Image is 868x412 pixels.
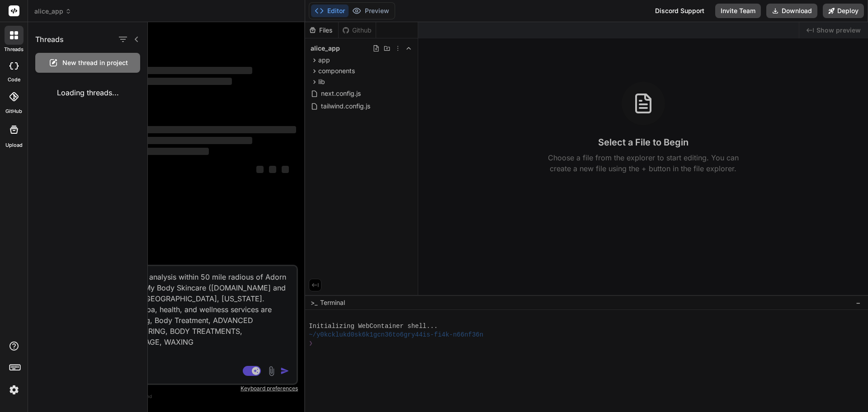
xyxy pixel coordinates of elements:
button: Preview [349,5,393,17]
img: settings [6,382,22,398]
h1: Threads [35,34,64,45]
button: Editor [311,5,349,17]
div: Discord Support [650,4,710,18]
button: Download [766,4,817,18]
div: Loading threads... [28,80,147,105]
button: Invite Team [715,4,761,18]
label: GitHub [5,108,22,115]
label: Upload [5,141,23,149]
span: New thread in project [62,58,128,67]
label: threads [4,46,24,53]
label: code [8,76,20,84]
button: Deploy [823,4,864,18]
span: alice_app [34,7,71,16]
